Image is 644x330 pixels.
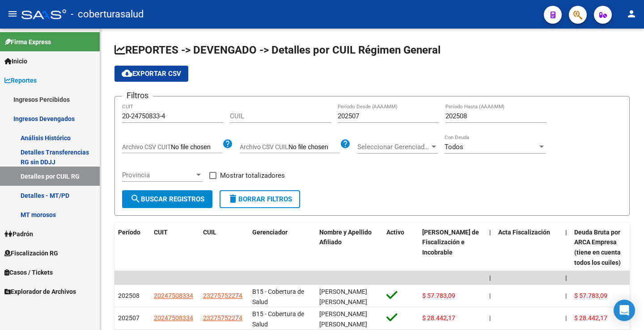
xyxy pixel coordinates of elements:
[626,8,637,19] mat-icon: person
[203,314,242,322] span: 23275752274
[122,70,181,78] span: Exportar CSV
[357,143,430,151] span: Seleccionar Gerenciador
[252,229,288,236] span: Gerenciador
[319,229,372,246] span: Nombre y Apellido Afiliado
[288,143,340,151] input: Archivo CSV CUIL
[383,223,419,272] datatable-header-cell: Activo
[71,4,144,24] span: - coberturasalud
[340,138,351,149] mat-icon: help
[4,267,53,277] span: Casos / Tickets
[422,314,455,322] span: $ 28.442,17
[489,274,491,281] span: |
[574,292,607,299] span: $ 57.783,09
[565,314,567,322] span: |
[240,143,288,150] span: Archivo CSV CUIL
[565,292,567,299] span: |
[419,223,486,272] datatable-header-cell: Deuda Bruta Neto de Fiscalización e Incobrable
[220,170,285,181] span: Mostrar totalizadores
[114,66,188,82] button: Exportar CSV
[565,229,567,236] span: |
[4,287,76,297] span: Explorador de Archivos
[486,223,495,272] datatable-header-cell: |
[4,75,37,85] span: Reportes
[118,314,140,322] span: 202507
[4,248,58,258] span: Fiscalización RG
[154,292,193,299] span: 20247508334
[203,229,216,236] span: CUIL
[574,229,621,266] span: Deuda Bruta por ARCA Empresa (tiene en cuenta todos los cuiles)
[114,223,150,272] datatable-header-cell: Período
[386,229,404,236] span: Activo
[228,195,292,203] span: Borrar Filtros
[498,229,550,236] span: Acta Fiscalización
[495,223,562,272] datatable-header-cell: Acta Fiscalización
[571,223,638,272] datatable-header-cell: Deuda Bruta por ARCA Empresa (tiene en cuenta todos los cuiles)
[122,171,195,179] span: Provincia
[252,310,304,328] span: B15 - Cobertura de Salud
[130,195,204,203] span: Buscar Registros
[122,89,153,102] h3: Filtros
[319,288,367,305] span: [PERSON_NAME] [PERSON_NAME]
[150,223,199,272] datatable-header-cell: CUIT
[228,193,238,204] mat-icon: delete
[489,229,491,236] span: |
[565,274,567,281] span: |
[445,143,463,151] span: Todos
[154,314,193,322] span: 20247508334
[422,229,479,256] span: [PERSON_NAME] de Fiscalización e Incobrable
[316,223,383,272] datatable-header-cell: Nombre y Apellido Afiliado
[118,229,140,236] span: Período
[118,292,140,299] span: 202508
[7,8,18,19] mat-icon: menu
[252,288,304,305] span: B15 - Cobertura de Salud
[4,37,51,47] span: Firma Express
[489,292,491,299] span: |
[199,223,249,272] datatable-header-cell: CUIL
[4,56,27,66] span: Inicio
[154,229,168,236] span: CUIT
[489,314,491,322] span: |
[171,143,222,151] input: Archivo CSV CUIT
[222,138,233,149] mat-icon: help
[249,223,316,272] datatable-header-cell: Gerenciador
[574,314,607,322] span: $ 28.442,17
[114,44,441,56] span: REPORTES -> DEVENGADO -> Detalles por CUIL Régimen General
[130,193,141,204] mat-icon: search
[122,68,132,79] mat-icon: cloud_download
[422,292,455,299] span: $ 57.783,09
[562,223,571,272] datatable-header-cell: |
[319,310,367,328] span: [PERSON_NAME] [PERSON_NAME]
[122,143,171,150] span: Archivo CSV CUIT
[614,300,635,321] div: Open Intercom Messenger
[4,229,33,239] span: Padrón
[220,190,300,208] button: Borrar Filtros
[122,190,212,208] button: Buscar Registros
[203,292,242,299] span: 23275752274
